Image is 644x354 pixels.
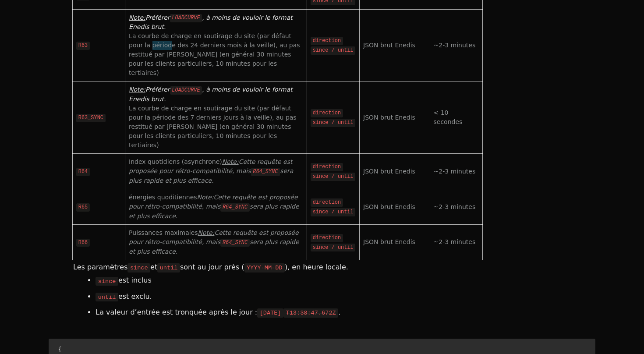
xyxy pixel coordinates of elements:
[244,263,285,272] code: YYYY-MM-DD
[127,263,150,272] code: since
[434,203,476,210] span: ~2-3 minutes
[170,14,202,22] code: LOADCURVE
[96,304,594,320] li: La valeur d’entrée est tronquée après le jour : .
[434,109,463,125] span: < 10 secondes
[311,119,355,127] code: since / until
[76,168,90,176] code: R64
[311,198,343,207] code: direction
[96,277,118,286] code: since
[434,238,476,245] span: ~2-3 minutes
[129,238,301,255] span: sera plus rapide et plus efficace.
[222,158,239,165] span: Note:
[129,105,298,149] span: La courbe de charge en soutirage du site (par défaut pour la période des 7 derniers jours à la ve...
[363,42,415,49] span: JSON brut Enedis
[283,308,338,317] code: T13:38:47.672Z
[363,238,415,245] span: JSON brut Enedis
[129,158,222,165] span: Index quotidiens (asynchrone)
[129,14,145,21] span: Note:
[129,194,300,210] span: Cette requête est proposée pour rétro-compatibilité, mais
[363,114,415,121] span: JSON brut Enedis
[363,203,415,210] span: JSON brut Enedis
[96,289,594,304] li: est exclu.
[170,86,202,95] code: LOADCURVE
[220,203,250,212] code: R64_SYNC
[145,14,170,21] em: Préférer
[129,229,301,245] span: Cette requête est proposée pour rétro-compatibilité, mais
[145,86,170,93] em: Préférer
[197,194,214,201] span: Note:
[96,273,594,288] li: est inclus
[311,46,355,55] code: since / until
[157,263,180,272] code: until
[257,308,283,317] code: [DATE]
[129,32,302,76] span: La courbe de charge en soutirage du site (par défaut pour la période des 24 derniers mois à la ve...
[76,42,90,50] code: R63
[311,234,343,242] code: direction
[311,208,355,216] code: since / until
[434,168,476,175] span: ~2-3 minutes
[129,229,198,236] span: Puissances maximales
[311,37,343,45] code: direction
[58,346,61,353] span: {
[311,173,355,181] code: since / until
[76,203,90,212] code: R65
[311,109,343,117] code: direction
[198,229,215,236] span: Note:
[311,244,355,252] code: since / until
[129,14,294,31] em: , à moins de vouloir le format Enedis brut.
[129,194,197,201] span: énergies quoditiennes
[96,293,118,301] code: until
[363,168,415,175] span: JSON brut Enedis
[76,114,106,122] code: R63_SYNC
[311,163,343,171] code: direction
[220,239,250,247] code: R64_SYNC
[129,86,145,93] span: Note:
[76,239,90,247] code: R66
[434,42,476,49] span: ~2-3 minutes
[129,86,294,103] em: , à moins de vouloir le format Enedis brut.
[72,261,595,322] div: Les paramètres et sont au jour près ( ), en heure locale.
[251,168,280,176] code: R64_SYNC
